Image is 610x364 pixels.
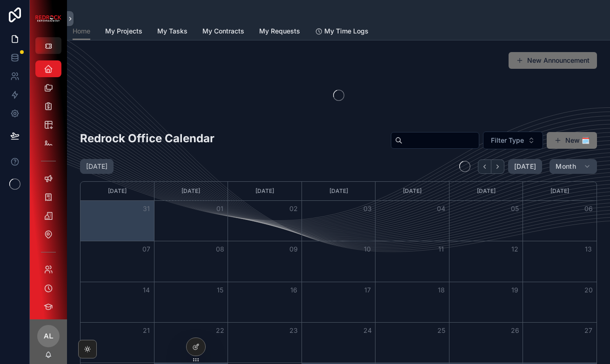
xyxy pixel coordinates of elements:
[524,182,595,200] div: [DATE]
[491,159,504,174] button: Next
[141,325,152,336] button: 21
[509,203,521,214] button: 05
[362,244,373,255] button: 10
[215,325,226,336] button: 22
[288,244,299,255] button: 09
[303,182,374,200] div: [DATE]
[259,26,300,36] span: My Requests
[509,325,521,336] button: 26
[141,244,152,255] button: 07
[215,203,226,214] button: 01
[483,132,543,149] button: Select Button
[288,285,299,296] button: 16
[509,244,521,255] button: 12
[509,52,597,69] button: New Announcement
[288,325,299,336] button: 23
[35,15,61,22] img: App logo
[509,285,521,296] button: 19
[547,132,597,149] button: New 🗓️
[215,285,226,296] button: 15
[288,203,299,214] button: 02
[377,182,448,200] div: [DATE]
[556,162,576,171] span: Month
[436,203,447,214] button: 04
[550,159,597,174] button: Month
[362,285,373,296] button: 17
[229,182,300,200] div: [DATE]
[324,26,369,36] span: My Time Logs
[44,331,54,342] span: AL
[157,26,188,36] span: My Tasks
[202,23,244,41] a: My Contracts
[451,182,522,200] div: [DATE]
[105,23,142,41] a: My Projects
[73,26,90,36] span: Home
[362,325,373,336] button: 24
[478,159,491,174] button: Back
[30,54,67,319] div: scrollable content
[491,136,524,145] span: Filter Type
[514,162,536,171] span: [DATE]
[156,182,227,200] div: [DATE]
[315,23,369,41] a: My Time Logs
[436,285,447,296] button: 18
[508,159,542,174] button: [DATE]
[583,244,594,255] button: 13
[82,182,153,200] div: [DATE]
[105,26,142,36] span: My Projects
[583,203,594,214] button: 06
[202,26,244,36] span: My Contracts
[157,23,188,41] a: My Tasks
[259,23,300,41] a: My Requests
[436,244,447,255] button: 11
[362,203,373,214] button: 03
[436,325,447,336] button: 25
[141,203,152,214] button: 31
[86,162,107,171] h2: [DATE]
[141,285,152,296] button: 14
[73,23,90,40] a: Home
[215,244,226,255] button: 08
[583,325,594,336] button: 27
[80,131,215,146] h2: Redrock Office Calendar
[583,285,594,296] button: 20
